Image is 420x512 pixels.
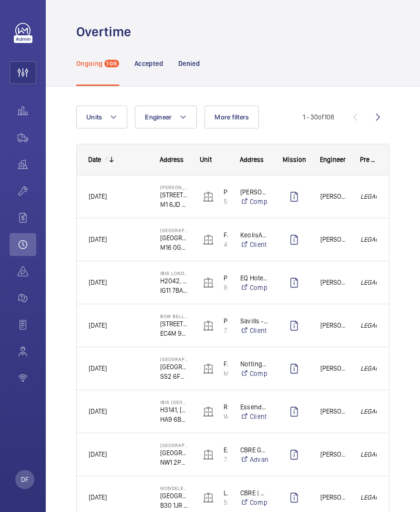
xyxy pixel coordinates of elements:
span: [PERSON_NAME]. [320,363,348,374]
span: Engineer [320,156,346,163]
em: LEGACY [360,320,377,331]
button: Units [76,106,127,128]
a: Comprehensive [240,369,268,378]
span: [DATE] [89,235,107,243]
img: elevator.svg [203,191,214,203]
p: B30 1JR [GEOGRAPHIC_DATA] [160,501,188,510]
a: Comprehensive [240,498,268,507]
p: M56036 [224,369,228,378]
p: IBIS LONDON BARKING [160,270,188,276]
p: EQ Hotels [240,273,268,283]
span: [PERSON_NAME]. [320,234,348,245]
p: [PERSON_NAME] [PERSON_NAME] [240,187,268,197]
p: [GEOGRAPHIC_DATA] [160,442,188,448]
p: KeolisAmey Metrolink [240,230,268,240]
button: More filters [205,106,259,128]
span: Pre approver [360,156,377,163]
p: Savills - [GEOGRAPHIC_DATA] [240,316,268,326]
span: More filters [215,113,249,121]
p: M1 6JD MANCHESTER [160,200,188,209]
p: W8874 [224,412,228,421]
p: PL3 [224,316,228,326]
span: of [318,113,324,121]
span: Unit [200,156,212,163]
img: elevator.svg [203,234,214,245]
p: Ongoing [76,59,102,68]
span: [DATE] [89,321,107,329]
span: Mission [283,156,306,163]
p: [GEOGRAPHIC_DATA], [STREET_ADDRESS] [160,448,188,458]
span: [PERSON_NAME]. [320,191,348,202]
img: elevator.svg [203,277,214,288]
p: [GEOGRAPHIC_DATA], [GEOGRAPHIC_DATA] [160,491,188,501]
button: Engineer [135,106,197,128]
p: [STREET_ADDRESS] [160,319,188,329]
p: [GEOGRAPHIC_DATA][PERSON_NAME] [160,362,188,372]
p: H3141, [GEOGRAPHIC_DATA], [GEOGRAPHIC_DATA] [160,405,188,415]
a: Advanced [240,455,268,464]
p: [PERSON_NAME] [PERSON_NAME], [GEOGRAPHIC_DATA] [160,184,188,190]
span: Units [86,113,102,121]
p: Passenger lift [224,273,228,283]
p: Accepted [134,59,163,68]
p: Firefighters - EPL Passenger Lift No 1 [224,359,228,369]
p: M16 0GA MANCHESTER [160,243,188,252]
img: elevator.svg [203,320,214,331]
p: Lift 61 - Commercial - [GEOGRAPHIC_DATA] [224,488,228,498]
span: [DATE] [89,450,107,458]
a: Client specific [240,240,268,249]
p: 48769663 [224,240,228,249]
p: FIR-LIFT INBOUND [224,230,228,240]
span: [PERSON_NAME]. [320,320,348,331]
em: LEGACY [360,234,377,245]
p: IBIS [GEOGRAPHIC_DATA] [GEOGRAPHIC_DATA] [160,399,188,405]
p: Passenger Lift - Dominion [224,187,228,197]
a: Client specific [240,326,268,335]
span: [DATE] [89,278,107,286]
img: elevator.svg [203,492,214,503]
em: LEGACY [360,449,377,460]
p: H2042, IBIS LONDON BARKING, [GEOGRAPHIC_DATA] [160,276,188,286]
img: elevator.svg [203,449,214,460]
p: [GEOGRAPHIC_DATA][PERSON_NAME] [160,356,188,362]
span: Address [240,156,264,163]
em: LEGACY [360,363,377,374]
span: [PERSON_NAME]. [320,406,348,417]
em: LEGACY [360,277,377,288]
p: Notting Hill Genesis [240,359,268,369]
a: Comprehensive [240,283,268,292]
p: SS2 6FD [GEOGRAPHIC_DATA] [160,372,188,381]
span: [DATE] [89,493,107,501]
span: 1 - 30 108 [303,114,334,120]
em: LEGACY [360,492,377,503]
p: 88568054 [224,283,228,292]
p: [GEOGRAPHIC_DATA] [160,227,188,233]
img: elevator.svg [203,406,214,417]
p: 54323754 [224,498,228,507]
p: Bow Bells House [160,313,188,319]
img: elevator.svg [203,363,214,374]
p: CBRE GWS UCLH [240,445,268,455]
span: [PERSON_NAME]. [320,449,348,460]
a: Client specific [240,412,268,421]
em: LEGACY [360,191,377,202]
h1: Overtime [76,23,137,41]
p: EPL7 [224,445,228,455]
p: RIGHT HAND PASSENGER LIFT [224,402,228,412]
span: [PERSON_NAME]. [320,277,348,288]
p: CBRE | GWS - Mondelez [240,488,268,498]
span: Engineer [145,113,172,121]
p: IG11 7BA [GEOGRAPHIC_DATA] [160,286,188,295]
span: Address [160,156,184,163]
p: 75861075 [224,326,228,335]
p: DF [21,475,29,484]
div: Date [88,156,101,163]
p: HA9 6BA [GEOGRAPHIC_DATA] [160,415,188,424]
span: 108 [104,60,119,67]
p: 73829180 [224,455,228,464]
p: Denied [178,59,200,68]
p: Mondelez Bournvile [160,485,188,491]
p: EC4M 9BE [GEOGRAPHIC_DATA] [160,329,188,338]
p: 55502386 [224,197,228,206]
span: [DATE] [89,407,107,415]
